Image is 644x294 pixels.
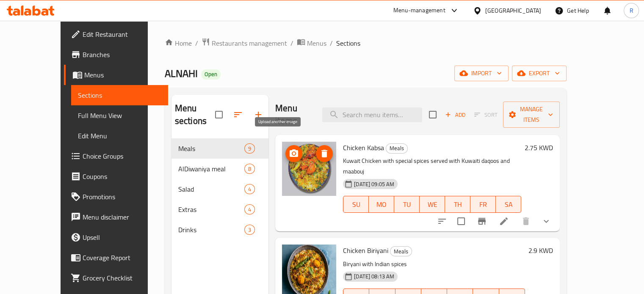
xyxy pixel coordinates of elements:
h2: Menu items [275,102,312,127]
button: delete [516,211,536,231]
div: [GEOGRAPHIC_DATA] [485,6,541,15]
a: Promotions [64,187,168,207]
span: SU [347,198,365,211]
button: Manage items [503,102,560,128]
h2: Menu sections [175,102,215,127]
span: Add [444,110,467,120]
nav: breadcrumb [165,38,567,49]
div: items [244,204,255,214]
button: import [454,66,509,81]
span: Menus [84,70,161,80]
h6: 2.75 KWD [525,142,553,154]
button: export [512,66,567,81]
input: search [322,107,422,122]
span: AlDiwaniya meal [178,164,244,174]
span: MO [372,198,391,211]
a: Full Menu View [71,105,168,126]
span: Chicken Biriyani [343,244,388,257]
button: TH [445,196,470,213]
span: Chicken Kabsa [343,141,384,154]
span: Sort sections [228,104,248,125]
div: Meals [390,246,412,256]
span: WE [423,198,442,211]
a: Grocery Checklist [64,268,168,288]
span: Add item [442,108,469,121]
nav: Menu sections [171,135,268,243]
button: SA [496,196,521,213]
span: Open [201,71,221,78]
a: Menus [64,65,168,85]
button: MO [369,196,394,213]
button: sort-choices [432,211,452,231]
p: Kuwait Chicken with special spices served with Kuwaiti daqoos and maabouj [343,156,521,177]
button: Add [442,108,469,121]
button: WE [420,196,445,213]
span: 9 [245,145,254,153]
img: Chicken Kabsa [282,142,336,196]
span: export [519,68,560,79]
span: Sections [336,38,360,48]
li: / [330,38,333,48]
span: Select to update [452,212,470,230]
a: Restaurants management [202,38,287,49]
h6: 2.9 KWD [528,245,553,256]
li: / [290,38,293,48]
button: SU [343,196,369,213]
span: Menus [307,38,326,48]
span: R [629,6,633,15]
div: items [244,143,255,154]
span: Meals [390,247,412,256]
a: Choice Groups [64,146,168,166]
span: [DATE] 09:05 AM [351,180,398,188]
span: 4 [245,185,254,193]
span: SA [499,198,518,211]
p: Biryani with Indian spices [343,259,525,269]
span: Coupons [83,171,161,181]
a: Menu disclaimer [64,207,168,227]
div: items [244,184,255,194]
span: [DATE] 08:13 AM [351,272,398,280]
span: Select all sections [210,106,228,124]
button: delete image [316,145,333,162]
span: Full Menu View [78,110,161,121]
button: Add section [248,104,268,125]
span: Meals [386,143,407,153]
a: Upsell [64,227,168,247]
span: Select section [424,106,442,124]
span: Edit Restaurant [83,29,161,39]
a: Edit Menu [71,126,168,146]
span: Choice Groups [83,151,161,161]
span: ALNAHI [165,64,198,83]
button: show more [536,211,556,231]
button: TU [394,196,420,213]
span: Select section first [469,108,503,121]
a: Menus [297,38,326,49]
a: Coupons [64,166,168,187]
span: 4 [245,206,254,214]
span: Edit Menu [78,131,161,141]
div: Salad4 [171,179,268,199]
div: AlDiwaniya meal8 [171,159,268,179]
svg: Show Choices [541,216,551,226]
div: Extras4 [171,199,268,220]
div: Drinks3 [171,220,268,240]
a: Branches [64,44,168,65]
span: Meals [178,143,244,154]
span: Menu disclaimer [83,212,161,222]
span: import [461,68,502,79]
span: Promotions [83,192,161,202]
span: Extras [178,204,244,214]
span: Coverage Report [83,253,161,263]
span: Salad [178,184,244,194]
span: Restaurants management [212,38,287,48]
a: Edit menu item [499,216,509,226]
div: Open [201,69,221,80]
button: upload picture [285,145,302,162]
a: Coverage Report [64,247,168,268]
div: Meals9 [171,138,268,159]
a: Sections [71,85,168,105]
